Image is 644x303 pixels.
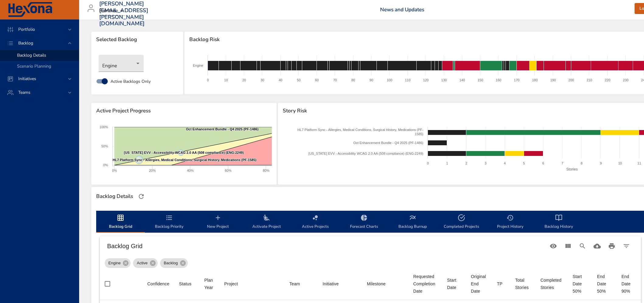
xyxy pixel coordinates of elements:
[353,141,423,145] text: Oct Enhancement Bundle - Q4 2025 (PF-1486)
[147,280,169,287] div: Confidence
[103,163,108,167] text: 0%
[497,280,506,287] span: TP
[367,280,386,287] div: Sort
[343,214,385,230] span: Forecast Charts
[387,78,392,82] text: 100
[441,78,447,82] text: 130
[147,280,169,287] div: Sort
[541,277,563,291] div: Sort
[587,78,592,82] text: 210
[380,6,424,13] a: News and Updates
[124,151,244,154] text: [US_STATE] EVV - Accessibility WCAG 2.0 AA (508 compliance) (ENG-2249)
[100,236,641,256] div: Table Toolbar
[96,37,178,43] span: Selected Backlog
[413,273,437,295] div: Requested Completion Date
[323,280,339,287] div: Sort
[333,78,337,82] text: 70
[569,78,574,82] text: 200
[13,76,41,82] span: Initiatives
[496,78,501,82] text: 160
[369,78,373,82] text: 90
[110,78,151,85] span: Active Backlogs Only
[197,214,239,230] span: New Project
[478,78,483,82] text: 150
[186,127,259,131] text: Oct Enhancement Bundle - Q4 2025 (PF-1486)
[94,192,135,201] div: Backlog Details
[204,277,215,291] div: Sort
[460,78,465,82] text: 140
[504,161,506,165] text: 4
[17,63,51,69] span: Scenario Planning
[13,26,40,32] span: Portfolio
[575,239,590,253] button: Search
[323,280,357,287] span: Initiative
[566,167,577,171] text: Stories
[107,241,546,251] h6: Backlog Grid
[485,161,486,165] text: 3
[573,273,587,295] div: Start Date 50%
[100,214,141,230] span: Backlog Grid
[315,78,319,82] text: 60
[590,239,604,253] button: Download CSV
[160,258,188,268] div: Backlog
[295,214,336,230] span: Active Projects
[441,214,482,230] span: Completed Projects
[308,152,423,155] text: [US_STATE] EVV - Accessibility WCAG 2.0 AA (508 compliance) (ENG-2249)
[224,78,228,82] text: 10
[225,169,232,172] text: 60%
[179,280,191,287] div: Sort
[323,280,339,287] div: Initiative
[193,64,203,67] text: Engine
[447,277,461,291] div: Start Date
[367,280,404,287] span: Milestone
[289,280,300,287] div: Sort
[261,78,264,82] text: 30
[101,144,108,148] text: 50%
[105,260,124,266] span: Engine
[224,280,238,287] div: Project
[623,78,628,82] text: 230
[618,161,622,165] text: 10
[465,161,467,165] text: 2
[515,277,531,291] div: Total Stories
[605,78,610,82] text: 220
[600,161,602,165] text: 9
[207,78,209,82] text: 0
[224,280,238,287] div: Sort
[637,161,641,165] text: 11
[112,169,117,172] text: 0%
[619,239,634,253] button: Filter Table
[105,258,131,268] div: Engine
[446,161,448,165] text: 1
[279,78,282,82] text: 40
[515,277,531,291] div: Sort
[532,78,538,82] text: 180
[471,273,487,295] div: Sort
[514,78,520,82] text: 170
[160,260,181,266] span: Backlog
[289,280,300,287] div: Team
[96,108,272,114] span: Active Project Progress
[17,52,46,58] span: Backlog Details
[352,78,355,82] text: 80
[427,161,429,165] text: 0
[7,2,53,17] img: Hexona
[497,280,502,287] div: TP
[562,161,563,165] text: 7
[471,273,487,295] div: Original End Date
[392,214,433,230] span: Backlog Burnup
[447,277,461,291] div: Sort
[204,277,215,291] div: Plan Year
[367,280,386,287] div: Milestone
[263,169,269,172] text: 80%
[297,78,301,82] text: 50
[604,239,619,253] button: Print
[179,280,191,287] div: Status
[297,128,423,136] text: HL7 Platform Sync - Allergies, Medical Conditions, Surgical History, Medications (PF- 1585)
[489,214,531,230] span: Project History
